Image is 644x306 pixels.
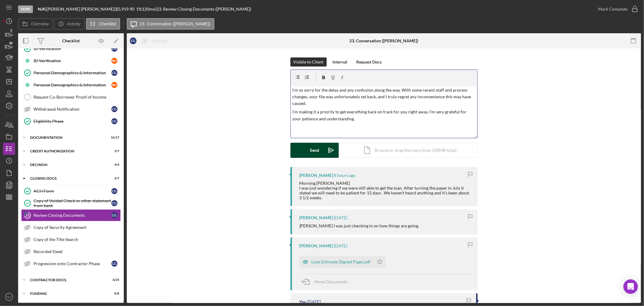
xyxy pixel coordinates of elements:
div: Done [18,5,33,13]
label: Activity [67,21,80,26]
time: 2025-09-02 13:14 [334,173,356,178]
button: Overview [18,18,53,30]
div: Personal Demographics & Information [34,83,111,87]
div: Progression onto Contractor Phase [34,261,111,266]
div: Open Intercom Messenger [623,279,638,294]
div: Decision [30,163,104,167]
button: Checklist [86,18,120,30]
div: Request Docs [357,57,382,67]
div: Checklist [62,38,80,43]
div: C G [111,70,117,76]
div: Mark Complete [598,3,627,15]
tspan: 23 [26,213,29,217]
div: C G [111,212,117,218]
time: 2025-08-08 15:47 [334,243,348,248]
a: Personal Demographics & InformationCG [21,67,121,79]
a: ACH FormCG [21,185,121,197]
div: Copy of Voided Check or other statement from bank [34,198,111,208]
button: CGReassign [127,35,174,47]
p: I’m so sorry for the delay and any confusion along the way. With some recent staff and process ch... [292,87,476,107]
div: 0 / 25 [108,278,119,282]
div: Eligibility Phase [34,119,111,124]
div: 0 / 8 [108,292,119,295]
div: Copy of the Title Search [34,237,120,242]
button: 23. Conversation ([PERSON_NAME]) [127,18,214,30]
div: C G [111,261,117,267]
button: Mark Complete [592,3,641,15]
a: Eligibility PhaseCG [21,115,121,127]
div: 4 / 4 [108,163,119,167]
div: Review Closing Documents [34,213,111,218]
button: Loan Estimate (Signed Page).pdf [300,256,386,268]
div: Morning [PERSON_NAME] I was just wondering if we were still able to get the loan. After turning t... [300,181,472,200]
div: [PERSON_NAME] [PERSON_NAME] | [46,7,116,11]
div: Visible to Client [293,57,324,67]
label: 23. Conversation ([PERSON_NAME]) [140,21,210,26]
div: Withdrawal Notification [34,107,111,112]
label: Checklist [99,21,116,26]
div: ACH Form [34,189,111,194]
a: Progression onto Contractor PhaseCG [21,258,121,270]
div: [PERSON_NAME] [300,173,333,178]
label: Overview [31,21,49,26]
div: Reassign [152,35,168,47]
button: Activity [54,18,84,30]
button: Visible to Client [290,57,327,67]
div: Funding [30,292,104,295]
div: R H [111,58,117,64]
div: CLOSING DOCS [30,177,104,180]
text: RC [7,295,11,299]
div: Contractor Docs [30,278,104,282]
div: Loan Estimate (Signed Page).pdf [312,259,371,264]
span: Move Documents [315,279,348,284]
time: 2025-08-25 12:33 [334,215,348,220]
div: 23. Conversation ([PERSON_NAME]) [350,38,418,43]
a: Personal Demographics & InformationRH [21,79,121,91]
div: Personal Demographics & Information [34,70,111,75]
button: Send [290,143,339,158]
div: C G [130,37,136,44]
div: Request Co-Borrower Proof of Income [34,95,120,99]
time: 2025-08-08 15:04 [308,299,321,304]
div: 2 / 7 [108,177,119,180]
div: Internal [333,57,348,67]
div: R H [111,82,117,88]
div: [PERSON_NAME] [300,215,333,220]
a: Recorded Deed [21,246,121,258]
div: $5,919.90 [116,7,136,11]
a: ID VerificationRH [21,55,121,67]
div: 120 mo [142,7,155,11]
a: 23Review Closing DocumentsCG [21,209,121,221]
a: Copy of the Title Search [21,233,121,246]
div: You [300,299,307,304]
button: Move Documents [300,274,354,289]
b: N/A [38,6,45,11]
div: | 23. Review Closing Documents ([PERSON_NAME]) [155,7,251,11]
div: Documentation [30,136,104,139]
div: 16 / 17 [108,136,119,139]
div: ID Verification [34,58,111,63]
div: 1 % [136,7,142,11]
div: [PERSON_NAME] I was just checking in on how things are going. [300,223,419,228]
div: | [38,7,46,11]
div: C G [111,188,117,194]
a: Withdrawal NotificationCG [21,103,121,115]
div: C G [111,118,117,124]
div: C G [111,200,117,206]
button: Internal [330,57,351,67]
a: ID VerificationCG [21,43,121,55]
div: ID Verification [34,46,111,51]
p: I’m making it a priority to get everything back on track for you right away. I’m very grateful fo... [292,109,476,122]
div: Copy of Security Agreement [34,225,120,230]
div: C G [111,106,117,112]
div: 5 / 7 [108,149,119,153]
a: Copy of Security Agreement [21,221,121,233]
div: CREDIT AUTHORIZATION [30,149,104,153]
button: RC [3,291,15,303]
a: Copy of Voided Check or other statement from bankCG [21,197,121,209]
button: Request Docs [354,57,385,67]
a: Request Co-Borrower Proof of Income [21,91,121,103]
div: Recorded Deed [34,249,120,254]
div: C G [111,46,117,52]
div: [PERSON_NAME] [300,243,333,248]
